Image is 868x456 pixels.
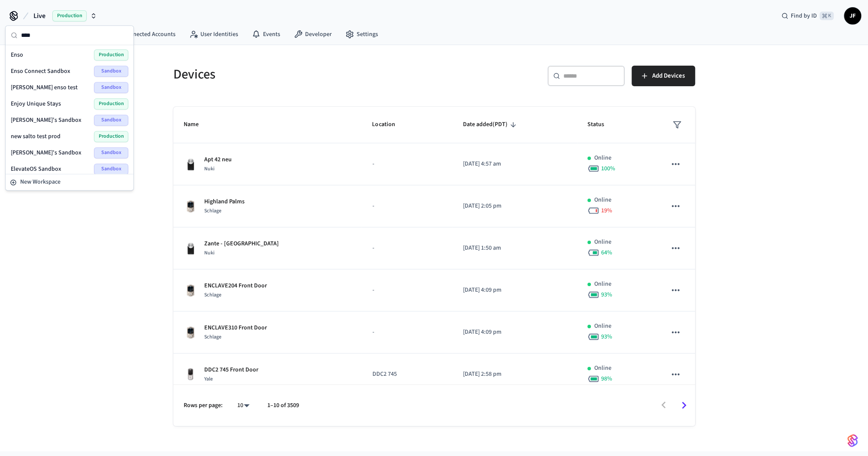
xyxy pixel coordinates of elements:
p: Online [594,322,611,331]
span: Location [372,118,406,131]
span: ⌘ K [820,12,834,20]
span: Sandbox [94,147,128,158]
img: Nuki Smart Lock 3.0 Pro Black, Front [184,157,197,171]
span: JF [845,8,860,24]
span: New Workspace [20,178,60,187]
p: [DATE] 1:50 am [463,244,567,253]
div: Suggestions [6,45,133,174]
p: 1–10 of 3509 [267,401,299,410]
img: Nuki Smart Lock 3.0 Pro Black, Front [184,242,197,255]
a: Events [245,27,287,42]
span: 93 % [601,332,612,341]
span: Production [52,10,87,21]
span: Sandbox [94,82,128,93]
span: Sandbox [94,66,128,77]
p: DDC2 745 Front Door [204,365,258,374]
span: Date added(PDT) [463,118,519,131]
p: Online [594,364,611,373]
p: [DATE] 2:58 pm [463,370,567,379]
span: Enjoy Unique Stays [11,100,61,108]
span: Add Devices [652,70,685,82]
p: [DATE] 4:09 pm [463,286,567,295]
h5: Devices [173,66,429,83]
span: Schlage [204,333,221,341]
img: Schlage Sense Smart Deadbolt with Camelot Trim, Front [184,199,197,213]
span: [PERSON_NAME]'s Sandbox [11,148,82,157]
p: Zante - [GEOGRAPHIC_DATA] [204,239,279,248]
p: DDC2 745 [372,370,442,379]
span: Enso [11,51,23,59]
span: Production [94,49,128,60]
span: Nuki [204,165,215,172]
a: Settings [339,27,385,42]
p: ENCLAVE310 Front Door [204,323,267,332]
div: Find by ID⌘ K [774,8,841,24]
span: [PERSON_NAME]'s Sandbox [11,116,82,124]
p: Online [594,196,611,205]
span: [PERSON_NAME] enso test [11,83,78,92]
img: Schlage Sense Smart Deadbolt with Camelot Trim, Front [184,284,197,297]
span: Sandbox [94,115,128,126]
p: [DATE] 2:05 pm [463,202,567,211]
div: 10 [233,399,254,412]
span: Enso Connect Sandbox [11,67,70,75]
p: Highland Palms [204,197,245,206]
a: User Identities [182,27,245,42]
a: Connected Accounts [105,27,182,42]
span: Yale [204,375,213,383]
span: new salto test prod [11,132,60,141]
span: Live [33,11,45,21]
p: ENCLAVE204 Front Door [204,281,267,290]
span: 100 % [601,164,615,173]
button: Add Devices [632,66,695,86]
span: Schlage [204,291,221,299]
button: JF [844,7,861,24]
span: Production [94,131,128,142]
p: - [372,328,442,337]
span: Sandbox [94,163,128,175]
span: 19 % [601,206,612,215]
span: Status [587,118,615,131]
span: 93 % [601,290,612,299]
span: Name [184,118,210,131]
span: Nuki [204,249,215,257]
button: New Workspace [6,175,133,189]
p: Online [594,280,611,289]
p: - [372,244,442,253]
button: Go to next page [674,395,694,415]
p: [DATE] 4:09 pm [463,328,567,337]
p: Rows per page: [184,401,223,410]
span: Production [94,98,128,109]
p: - [372,202,442,211]
span: ElevateOS Sandbox [11,165,61,173]
img: Schlage Sense Smart Deadbolt with Camelot Trim, Front [184,326,197,339]
p: - [372,286,442,295]
p: Apt 42 neu [204,155,232,164]
img: SeamLogoGradient.69752ec5.svg [847,434,858,447]
p: [DATE] 4:57 am [463,160,567,169]
span: Find by ID [791,12,817,20]
span: 98 % [601,374,612,383]
img: Yale Assure Touchscreen Wifi Smart Lock, Satin Nickel, Front [184,368,197,381]
span: Schlage [204,207,221,214]
p: Online [594,238,611,247]
p: - [372,160,442,169]
span: 64 % [601,248,612,257]
p: Online [594,154,611,163]
a: Developer [287,27,339,42]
